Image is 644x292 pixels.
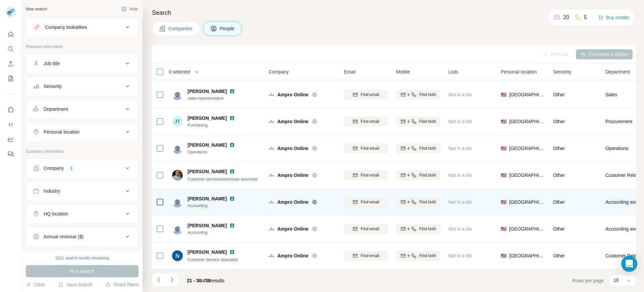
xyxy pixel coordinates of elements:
span: Not in a list [448,173,472,178]
button: Seniority [26,78,138,94]
div: 1611 search results remaining [55,255,109,261]
span: 🇺🇸 [501,145,506,152]
button: Company1 [26,160,138,176]
span: 38 [205,278,211,283]
span: Lists [448,68,458,75]
span: [GEOGRAPHIC_DATA] [509,252,545,259]
span: Other [553,199,565,205]
button: Use Surfe on LinkedIn [5,104,16,116]
span: [GEOGRAPHIC_DATA] [509,199,545,205]
span: [GEOGRAPHIC_DATA] [509,118,545,125]
button: Dashboard [5,133,16,145]
span: 🇺🇸 [501,91,506,98]
img: Avatar [172,197,183,207]
span: Find both [419,253,436,259]
div: Company [44,165,64,172]
span: [PERSON_NAME] [187,168,227,175]
span: Customer Service Specialist [187,257,238,262]
button: Department [26,101,138,117]
span: Other [553,146,565,151]
button: Find email [344,224,388,234]
span: Find both [419,172,436,178]
button: Navigate to next page [165,273,179,287]
button: Industry [26,183,138,199]
button: Navigate to previous page [152,273,165,287]
span: Ampro Online [277,226,309,232]
span: Find email [361,199,379,205]
p: 10 [613,277,619,284]
span: Find email [361,253,379,259]
img: Logo of Ampro Online [269,173,274,178]
span: Sales [605,91,617,98]
button: Find email [344,197,388,207]
button: Quick start [5,28,16,40]
img: Logo of Ampro Online [269,146,274,151]
span: [GEOGRAPHIC_DATA] [509,145,545,152]
span: [GEOGRAPHIC_DATA] [509,226,545,232]
span: People [220,25,235,32]
div: Personal location [44,129,79,135]
span: Rows per page [572,277,604,284]
img: LinkedIn logo [229,115,235,121]
span: Ampro Online [277,118,309,125]
button: Find email [344,116,388,127]
img: LinkedIn logo [229,196,235,201]
img: Avatar [172,250,183,261]
span: results [187,278,224,283]
button: HQ location [26,206,138,222]
button: Find both [396,170,440,180]
span: [PERSON_NAME] [187,88,227,95]
span: [PERSON_NAME] [187,222,227,229]
span: [PERSON_NAME] [187,115,227,121]
span: Not in a list [448,253,472,258]
span: 🇺🇸 [501,252,506,259]
button: Annual revenue ($) [26,229,138,245]
span: 🇺🇸 [501,226,506,232]
span: Find email [361,92,379,98]
span: Ampro Online [277,172,309,179]
p: Company information [26,148,139,154]
h4: Search [152,8,636,17]
span: 🇺🇸 [501,172,506,179]
span: Operations [187,149,243,155]
p: 5 [584,13,587,21]
span: Not in a list [448,199,472,205]
div: Company lookalikes [45,24,87,31]
p: Personal information [26,44,139,50]
div: HQ location [44,210,68,217]
span: Ampro Online [277,145,309,152]
img: Logo of Ampro Online [269,226,274,232]
div: 1 [68,165,75,171]
span: Other [553,226,565,232]
span: Companies [168,25,193,32]
button: Feedback [5,148,16,160]
span: Other [553,119,565,124]
button: Find email [344,143,388,153]
img: Logo of Ampro Online [269,253,274,258]
button: Find email [344,170,388,180]
button: Find both [396,197,440,207]
div: Open Intercom Messenger [621,256,637,272]
span: Mobile [396,68,410,75]
span: Not in a list [448,92,472,97]
span: [GEOGRAPHIC_DATA] [509,91,545,98]
span: Not in a list [448,146,472,151]
span: Accounting [187,230,243,236]
span: Other [553,173,565,178]
button: Find both [396,143,440,153]
button: Company lookalikes [26,19,138,35]
button: Clear [26,281,45,288]
p: 20 [563,13,569,21]
img: Avatar [172,170,183,181]
span: Find both [419,92,436,98]
span: Ampro Online [277,252,309,259]
span: 🇺🇸 [501,118,506,125]
button: Share filters [105,281,139,288]
span: Email [344,68,356,75]
button: Find both [396,224,440,234]
span: Find email [361,118,379,125]
span: Not in a list [448,119,472,124]
span: Ampro Online [277,199,309,205]
span: Ampro Online [277,91,309,98]
span: 🇺🇸 [501,199,506,205]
